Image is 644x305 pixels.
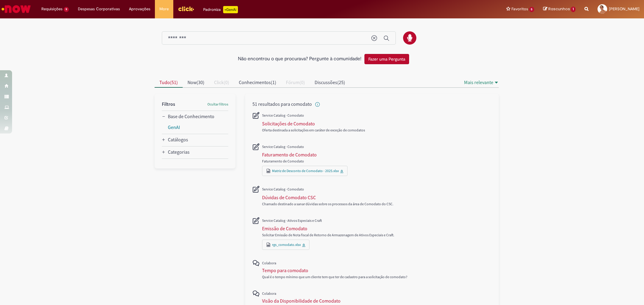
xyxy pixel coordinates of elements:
[238,56,361,62] h2: Não encontrou o que procurava? Pergunte à comunidade!
[64,7,69,12] span: 9
[203,6,238,13] div: Padroniza
[571,7,575,12] span: 1
[609,6,639,11] span: [PERSON_NAME]
[1,3,32,15] img: ServiceNow
[529,7,534,12] span: 5
[129,6,150,12] span: Aprovações
[511,6,528,12] span: Favoritos
[178,4,194,13] img: click_logo_yellow_360x200.png
[78,6,120,12] span: Despesas Corporativas
[543,6,575,12] a: Rascunhos
[223,6,238,13] p: +GenAi
[41,6,62,12] span: Requisições
[364,54,409,64] button: Fazer uma Pergunta
[159,6,169,12] span: More
[548,6,570,12] span: Rascunhos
